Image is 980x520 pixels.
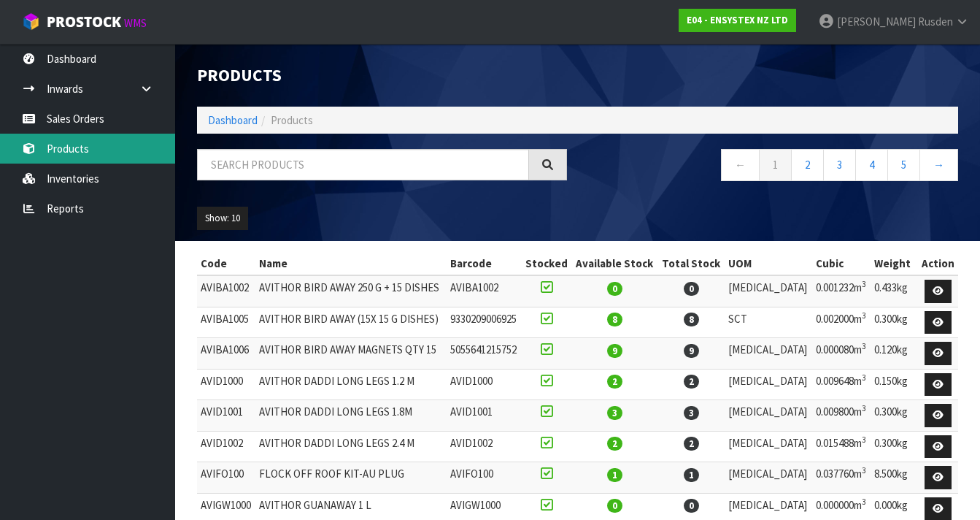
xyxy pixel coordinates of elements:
img: cube-alt.png [22,12,40,31]
td: SCT [725,307,812,338]
th: Barcode [447,252,522,275]
span: 8 [684,313,699,326]
span: 9 [684,344,699,358]
td: AVIFO100 [197,462,255,494]
h1: Products [197,66,567,85]
td: 0.000080m [812,338,871,370]
td: 5055641215752 [447,338,522,370]
td: AVID1002 [447,431,522,462]
span: 1 [607,468,622,482]
span: Products [271,113,313,127]
span: ProStock [47,12,121,31]
span: 9 [607,344,622,358]
td: AVID1002 [197,431,255,462]
td: 0.001232m [812,275,871,307]
th: Cubic [812,252,871,275]
span: 2 [684,375,699,389]
td: 0.433kg [871,275,917,307]
th: Weight [871,252,917,275]
td: 0.150kg [871,369,917,400]
td: [MEDICAL_DATA] [725,369,812,400]
a: 5 [887,149,920,180]
td: AVITHOR BIRD AWAY MAGNETS QTY 15 [255,338,446,370]
td: AVIFO100 [447,462,522,494]
nav: Page navigation [589,149,959,185]
td: [MEDICAL_DATA] [725,431,812,462]
sup: 3 [862,310,866,321]
sup: 3 [862,435,866,445]
th: Action [917,252,958,275]
td: AVID1001 [197,400,255,432]
sup: 3 [862,403,866,413]
span: 0 [607,499,622,513]
td: AVIBA1002 [447,275,522,307]
td: FLOCK OFF ROOF KIT-AU PLUG [255,462,446,494]
th: UOM [725,252,812,275]
span: 2 [607,375,622,389]
a: 4 [855,149,888,180]
th: Available Stock [571,252,657,275]
td: AVITHOR DADDI LONG LEGS 2.4 M [255,431,446,462]
a: → [919,149,958,180]
td: AVITHOR BIRD AWAY (15X 15 G DISHES) [255,307,446,338]
th: Stocked [521,252,571,275]
th: Name [255,252,446,275]
td: [MEDICAL_DATA] [725,462,812,494]
span: 0 [684,282,699,296]
input: Search products [197,149,529,180]
th: Code [197,252,255,275]
span: 2 [607,437,622,451]
td: 0.120kg [871,338,917,370]
th: Total Stock [657,252,724,275]
td: 0.037760m [812,462,871,494]
span: 1 [684,468,699,482]
sup: 3 [862,341,866,351]
sup: 3 [862,465,866,475]
button: Show: 10 [197,207,248,230]
span: Rusden [918,15,953,28]
td: AVID1000 [447,369,522,400]
td: 0.015488m [812,431,871,462]
a: 2 [791,149,824,180]
span: 8 [607,313,622,326]
span: 0 [684,499,699,513]
td: AVITHOR BIRD AWAY 250 G + 15 DISHES [255,275,446,307]
span: 2 [684,437,699,451]
td: 0.300kg [871,307,917,338]
td: AVIBA1005 [197,307,255,338]
sup: 3 [862,372,866,383]
td: [MEDICAL_DATA] [725,400,812,432]
td: 0.300kg [871,400,917,432]
span: 3 [607,406,622,420]
td: AVITHOR DADDI LONG LEGS 1.8M [255,400,446,432]
td: 0.009800m [812,400,871,432]
a: Dashboard [208,113,258,127]
td: [MEDICAL_DATA] [725,338,812,370]
td: 0.002000m [812,307,871,338]
a: 1 [759,149,792,180]
td: 8.500kg [871,462,917,494]
td: [MEDICAL_DATA] [725,275,812,307]
td: 0.009648m [812,369,871,400]
strong: E04 - ENSYSTEX NZ LTD [687,14,788,26]
td: AVIBA1002 [197,275,255,307]
td: AVIBA1006 [197,338,255,370]
td: 9330209006925 [447,307,522,338]
sup: 3 [862,497,866,507]
a: 3 [823,149,856,180]
small: WMS [124,16,147,30]
span: [PERSON_NAME] [837,15,916,28]
td: 0.300kg [871,431,917,462]
sup: 3 [862,279,866,289]
span: 3 [684,406,699,420]
a: ← [721,149,760,180]
td: AVID1001 [447,400,522,432]
td: AVITHOR DADDI LONG LEGS 1.2 M [255,369,446,400]
span: 0 [607,282,622,296]
td: AVID1000 [197,369,255,400]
